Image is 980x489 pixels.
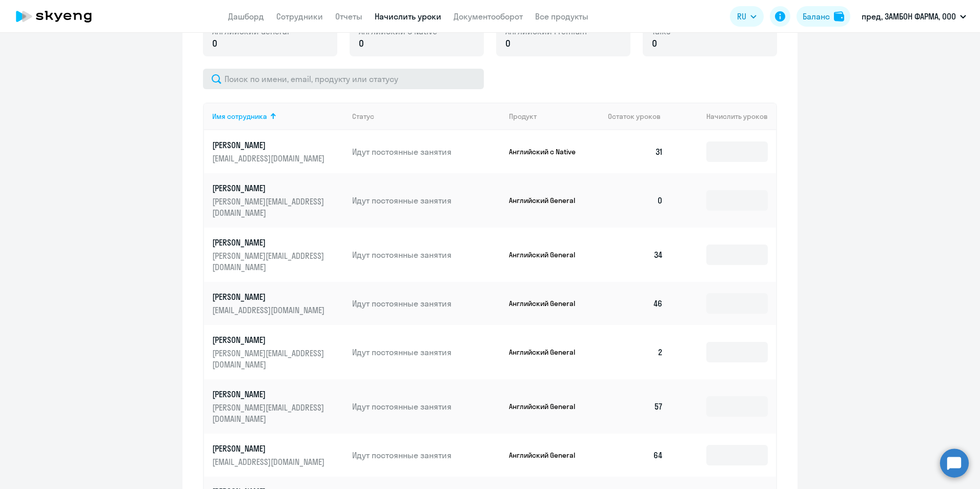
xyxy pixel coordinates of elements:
div: Имя сотрудника [212,112,267,121]
a: [PERSON_NAME][PERSON_NAME][EMAIL_ADDRESS][DOMAIN_NAME] [212,334,344,370]
p: [PERSON_NAME] [212,334,327,345]
p: [PERSON_NAME] [212,443,327,454]
a: [PERSON_NAME][EMAIL_ADDRESS][DOMAIN_NAME] [212,139,344,164]
td: 0 [600,173,671,228]
td: 64 [600,434,671,477]
span: 0 [652,37,657,50]
td: 34 [600,228,671,282]
p: [PERSON_NAME][EMAIL_ADDRESS][DOMAIN_NAME] [212,402,327,424]
a: Начислить уроки [375,11,441,22]
input: Поиск по имени, email, продукту или статусу [203,69,484,89]
div: Баланс [803,10,830,23]
p: пред, ЗАМБОН ФАРМА, ООО [862,10,956,23]
p: Английский General [509,451,586,460]
div: Имя сотрудника [212,112,344,121]
button: RU [730,6,764,27]
p: Английский General [509,402,586,411]
a: Дашборд [228,11,264,22]
span: Остаток уроков [608,112,661,121]
p: Идут постоянные занятия [352,249,501,260]
a: [PERSON_NAME][PERSON_NAME][EMAIL_ADDRESS][DOMAIN_NAME] [212,182,344,218]
span: 0 [505,37,511,50]
p: Английский с Native [509,147,586,156]
p: Идут постоянные занятия [352,347,501,358]
a: Все продукты [535,11,588,22]
button: пред, ЗАМБОН ФАРМА, ООО [856,4,971,29]
a: [PERSON_NAME][EMAIL_ADDRESS][DOMAIN_NAME] [212,443,344,467]
p: [EMAIL_ADDRESS][DOMAIN_NAME] [212,456,327,467]
p: [PERSON_NAME] [212,237,327,248]
p: [EMAIL_ADDRESS][DOMAIN_NAME] [212,304,327,316]
p: Идут постоянные занятия [352,401,501,412]
a: Сотрудники [276,11,323,22]
p: Идут постоянные занятия [352,146,501,157]
p: [PERSON_NAME][EMAIL_ADDRESS][DOMAIN_NAME] [212,348,327,370]
a: [PERSON_NAME][PERSON_NAME][EMAIL_ADDRESS][DOMAIN_NAME] [212,237,344,273]
p: Идут постоянные занятия [352,450,501,461]
p: Идут постоянные занятия [352,298,501,309]
p: Идут постоянные занятия [352,195,501,206]
span: 0 [359,37,364,50]
div: Статус [352,112,374,121]
a: [PERSON_NAME][EMAIL_ADDRESS][DOMAIN_NAME] [212,291,344,316]
button: Балансbalance [797,6,850,27]
a: Документооборот [454,11,523,22]
p: Английский General [509,348,586,357]
p: [PERSON_NAME] [212,139,327,151]
p: [PERSON_NAME] [212,291,327,302]
p: [PERSON_NAME] [212,389,327,400]
div: Продукт [509,112,537,121]
td: 31 [600,130,671,173]
th: Начислить уроков [671,103,776,130]
div: Продукт [509,112,600,121]
div: Статус [352,112,501,121]
td: 2 [600,325,671,379]
span: 0 [212,37,217,50]
span: RU [737,10,746,23]
p: Английский General [509,299,586,308]
a: Отчеты [335,11,362,22]
p: [PERSON_NAME] [212,182,327,194]
p: [PERSON_NAME][EMAIL_ADDRESS][DOMAIN_NAME] [212,250,327,273]
td: 46 [600,282,671,325]
td: 57 [600,379,671,434]
p: [EMAIL_ADDRESS][DOMAIN_NAME] [212,153,327,164]
p: Английский General [509,250,586,259]
img: balance [834,11,844,22]
p: [PERSON_NAME][EMAIL_ADDRESS][DOMAIN_NAME] [212,196,327,218]
a: [PERSON_NAME][PERSON_NAME][EMAIL_ADDRESS][DOMAIN_NAME] [212,389,344,424]
div: Остаток уроков [608,112,671,121]
p: Английский General [509,196,586,205]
